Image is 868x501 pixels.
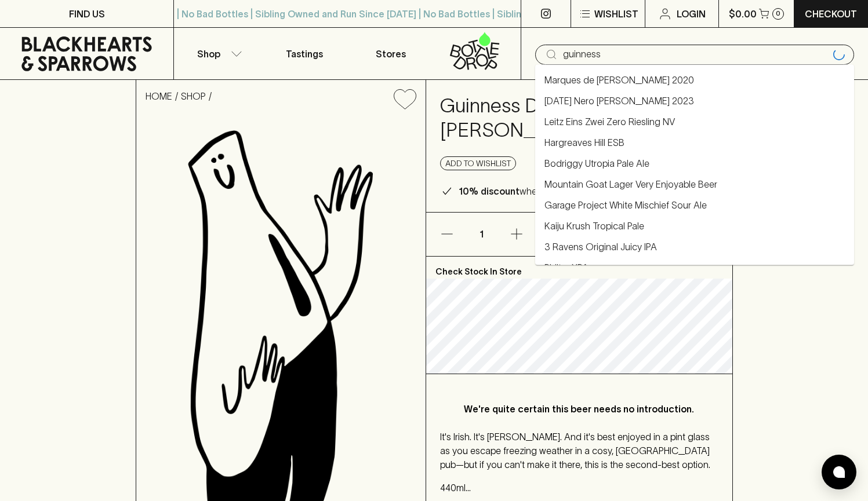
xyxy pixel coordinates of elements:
input: Try "Pinot noir" [563,45,829,64]
a: Bodriggy Utropia Pale Ale [544,156,649,170]
p: Tastings [286,47,323,61]
a: Stores [347,28,434,79]
a: Marques de [PERSON_NAME] 2020 [544,73,694,87]
p: 1 [468,213,496,256]
p: Checkout [805,7,857,21]
p: 0 [776,10,780,17]
p: when purchasing 6 or more cans [459,184,656,198]
p: $0.00 [729,7,757,21]
p: Login [677,7,706,21]
p: Wishlist [594,7,638,21]
a: Leitz Eins Zwei Zero Riesling NV [544,115,675,129]
a: SHOP [181,91,206,101]
button: Shop [174,28,260,79]
a: Philter XPA [544,261,589,275]
img: bubble-icon [833,466,845,478]
p: 440ml [440,481,718,495]
a: Kaiju Krush Tropical Pale [544,219,644,233]
p: Check Stock In Store [426,257,732,279]
p: FIND US [69,7,105,21]
a: [DATE] Nero [PERSON_NAME] 2023 [544,94,694,108]
p: We're quite certain this beer needs no introduction. [463,402,695,416]
a: Mountain Goat Lager Very Enjoyable Beer [544,177,717,191]
h4: Guinness Draught [PERSON_NAME] [440,94,650,142]
p: Stores [376,47,406,61]
p: It's Irish. It's [PERSON_NAME]. And it's best enjoyed in a pint glass as you escape freezing weat... [440,430,718,471]
a: 3 Ravens Original Juicy IPA [544,240,657,254]
b: 10% discount [459,186,520,196]
p: Shop [197,47,220,61]
a: HOME [146,91,172,101]
a: Garage Project White Mischief Sour Ale [544,198,707,212]
button: Add to wishlist [389,85,421,114]
a: Tastings [261,28,347,79]
button: Add to wishlist [440,156,516,170]
a: Hargreaves Hill ESB [544,136,624,149]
